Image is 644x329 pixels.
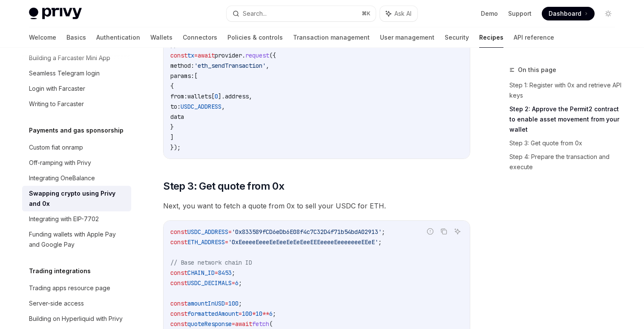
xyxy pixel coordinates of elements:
span: Next, you want to fetch a quote from 0x to sell your USDC for ETH. [163,200,470,212]
a: Step 4: Prepare the transaction and execute [509,150,622,174]
span: provider [215,52,242,59]
span: fetch [252,320,269,328]
span: await [198,52,215,59]
a: Security [445,27,469,48]
span: from: [170,92,187,100]
span: ] [170,133,174,141]
span: to: [170,103,181,110]
span: formattedAmount [187,310,239,317]
span: , [221,103,225,110]
div: Seamless Telegram login [29,68,100,78]
span: data [170,113,184,121]
span: 6 [235,279,239,287]
span: ]. [218,92,225,100]
span: }); [170,144,181,151]
span: const [170,300,187,307]
span: ETH_ADDRESS [187,238,225,246]
a: Swapping crypto using Privy and 0x [22,186,131,211]
a: Basics [66,27,86,48]
span: const [170,269,187,277]
span: 0 [215,92,218,100]
span: const [170,228,187,236]
div: Swapping crypto using Privy and 0x [29,188,126,209]
h5: Payments and gas sponsorship [29,125,124,136]
div: Custom fiat onramp [29,142,83,153]
div: Search... [243,9,267,19]
a: Funding wallets with Apple Pay and Google Pay [22,227,131,252]
span: 10 [256,310,262,317]
a: Custom fiat onramp [22,140,131,155]
span: 8453 [218,269,232,277]
div: Funding wallets with Apple Pay and Google Pay [29,229,126,250]
a: Building on Hyperliquid with Privy [22,311,131,326]
span: 'eth_sendTransaction' [194,62,266,69]
span: } [170,123,174,131]
span: ; [239,300,242,307]
span: 6 [269,310,273,317]
span: tx [187,52,194,59]
span: ; [239,279,242,287]
div: Writing to Farcaster [29,99,84,109]
a: User management [380,27,434,48]
a: Server-side access [22,296,131,311]
h5: Trading integrations [29,266,91,276]
span: '0x833589fCD6eDb6E08f4c7C32D4f71b54bdA02913' [232,228,382,236]
span: wallets [187,92,211,100]
span: USDC_ADDRESS [181,103,221,110]
span: = [239,310,242,317]
a: Dashboard [542,7,595,20]
span: = [225,300,228,307]
span: [ [194,72,198,80]
a: Seamless Telegram login [22,66,131,81]
button: Ask AI [452,226,463,237]
div: Server-side access [29,298,84,309]
span: 100 [228,300,239,307]
a: Login with Farcaster [22,81,131,96]
a: Integrating with EIP-7702 [22,211,131,227]
a: Step 2: Approve the Permit2 contract to enable asset movement from your wallet [509,102,622,136]
span: [ [211,92,215,100]
span: = [232,320,235,328]
span: USDC_ADDRESS [187,228,228,236]
span: Step 3: Get quote from 0x [163,179,284,193]
img: light logo [29,8,82,20]
div: Building on Hyperliquid with Privy [29,314,123,324]
span: USDC_DECIMALS [187,279,232,287]
button: Report incorrect code [425,226,436,237]
div: Integrating OneBalance [29,173,95,183]
span: = [215,269,218,277]
span: const [170,279,187,287]
a: Connectors [183,27,217,48]
span: , [266,62,269,69]
span: method: [170,62,194,69]
div: Trading apps resource page [29,283,110,293]
span: Dashboard [549,9,581,18]
button: Copy the contents from the code block [438,226,449,237]
a: Demo [481,9,498,18]
button: Search...⌘K [227,6,376,21]
span: ( [269,320,273,328]
a: Policies & controls [227,27,283,48]
a: Off-ramping with Privy [22,155,131,170]
a: Authentication [96,27,140,48]
a: Writing to Farcaster [22,96,131,112]
span: const [170,238,187,246]
a: Support [508,9,532,18]
span: ; [382,228,385,236]
span: . [242,52,245,59]
span: = [225,238,228,246]
span: amountInUSD [187,300,225,307]
span: 100 [242,310,252,317]
a: Step 3: Get quote from 0x [509,136,622,150]
a: Integrating OneBalance [22,170,131,186]
a: API reference [514,27,554,48]
span: params: [170,72,194,80]
a: Welcome [29,27,56,48]
span: ; [232,269,235,277]
a: Trading apps resource page [22,280,131,296]
span: , [249,92,252,100]
button: Ask AI [380,6,417,21]
span: ⌘ K [362,10,371,17]
span: quoteResponse [187,320,232,328]
span: Ask AI [394,9,411,18]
